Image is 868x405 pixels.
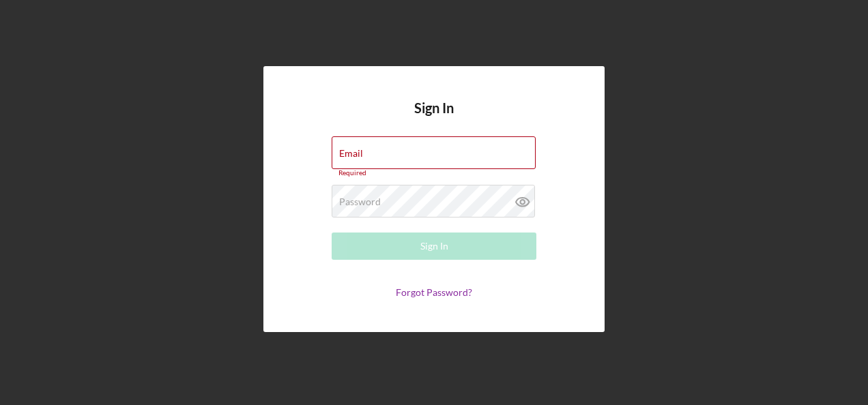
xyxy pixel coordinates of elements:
[332,232,536,260] button: Sign In
[414,100,454,136] h4: Sign In
[332,169,536,177] div: Required
[396,286,472,298] a: Forgot Password?
[339,148,363,159] label: Email
[339,196,381,207] label: Password
[420,232,448,260] div: Sign In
